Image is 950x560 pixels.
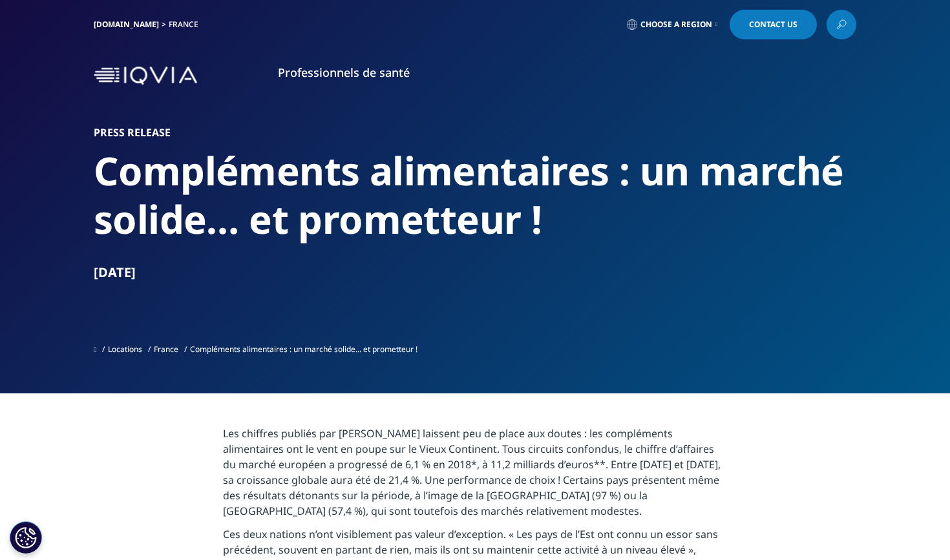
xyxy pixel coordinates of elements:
nav: Primary [202,45,856,106]
div: [DATE] [94,264,856,282]
h1: Press Release [94,126,856,139]
span: Compléments alimentaires : un marché solide… et prometteur ! [190,344,417,355]
p: Les chiffres publiés par [PERSON_NAME] laissent peu de place aux doutes : les compléments aliment... [223,426,728,526]
a: France [154,344,178,355]
div: France [169,19,204,30]
button: Paramètres des cookies [10,521,42,554]
span: Contact Us [749,21,797,28]
a: [DOMAIN_NAME] [94,19,159,30]
a: Locations [108,344,142,355]
span: Choose a Region [640,19,712,30]
h2: Compléments alimentaires : un marché solide… et prometteur ! [94,147,856,244]
a: Contact Us [730,10,817,39]
a: Professionnels de santé [278,65,410,80]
